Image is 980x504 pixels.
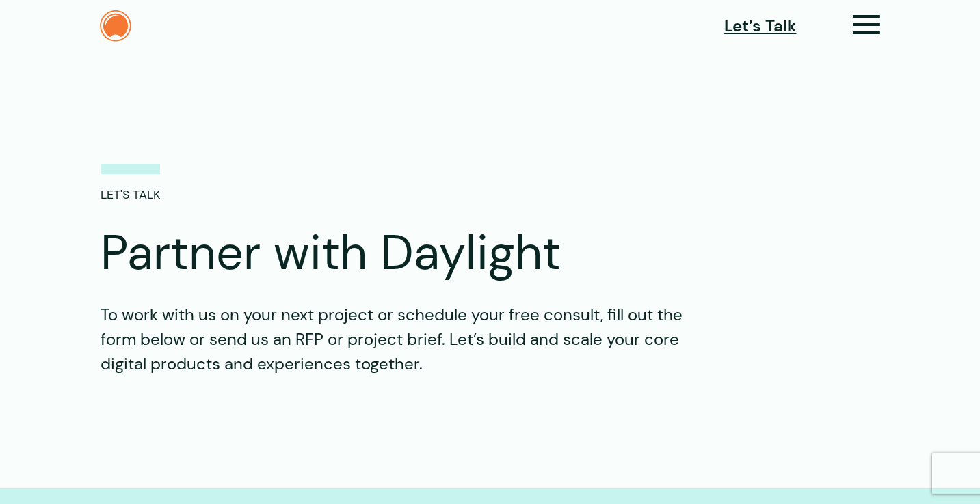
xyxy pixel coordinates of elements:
p: To work with us on your next project or schedule your free consult, fill out the form below or se... [101,303,716,376]
a: Let’s Talk [724,14,797,38]
img: The Daylight Studio Logo [100,10,131,42]
h1: Partner with Daylight [101,225,784,282]
p: LET'S TALK [101,164,160,204]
